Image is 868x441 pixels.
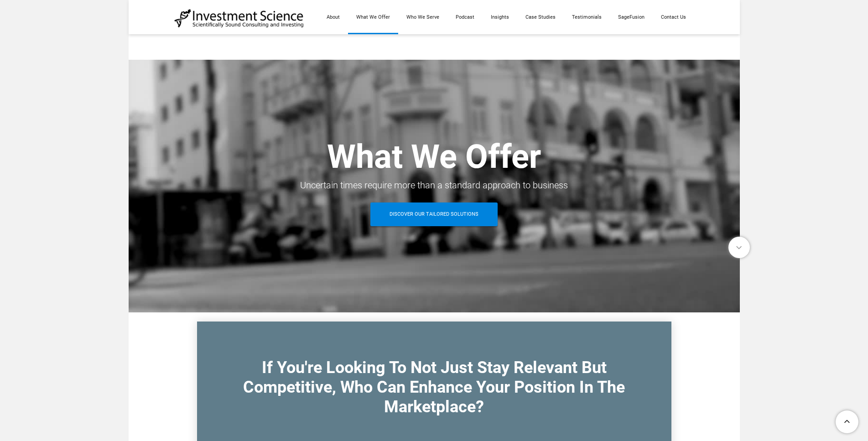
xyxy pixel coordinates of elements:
[327,137,541,176] strong: What We Offer
[390,202,478,226] span: Discover Our Tailored Solutions
[832,407,863,436] a: To Top
[243,358,625,416] font: If You're Looking To Not Just Stay Relevant But Competitive, Who Can Enhance Your Position In The...
[370,202,498,226] a: Discover Our Tailored Solutions
[174,177,694,193] div: Uncertain times require more than a standard approach to business
[174,8,304,28] img: Investment Science | NYC Consulting Services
